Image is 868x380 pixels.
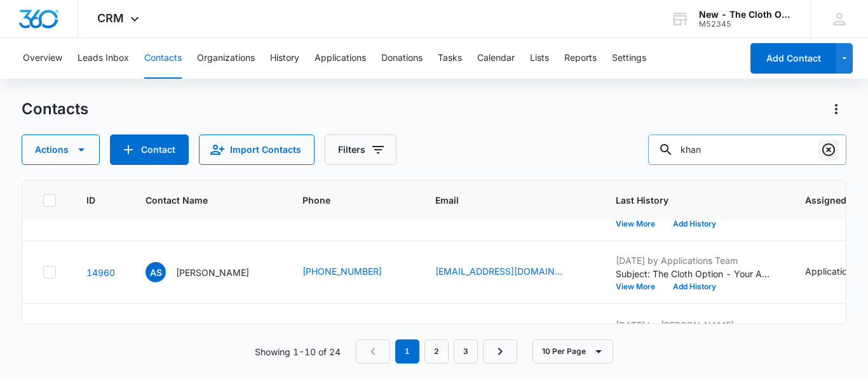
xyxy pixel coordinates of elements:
p: Subject: The Cloth Option - Your Application Has Been Closed Dear [PERSON_NAME], We are writing t... [616,267,775,280]
button: 10 Per Page [532,339,613,364]
div: Phone - (929) 708-6862 - Select to Edit Field [302,265,405,280]
p: [PERSON_NAME] [176,266,249,279]
span: AS [146,262,166,282]
em: 1 [395,339,419,364]
div: account name [699,10,792,20]
button: Add History [664,283,725,291]
a: Navigate to contact details page for Amreen Sultan [86,267,115,278]
button: Tasks [438,38,462,79]
a: [PHONE_NUMBER] [302,265,382,278]
button: View More [616,220,664,228]
button: Calendar [477,38,515,79]
button: Settings [612,38,646,79]
button: Applications [315,38,366,79]
div: Contact Name - Amreen Sultan - Select to Edit Field [146,262,272,282]
button: Donations [381,38,423,79]
a: Next Page [483,339,517,364]
a: [EMAIL_ADDRESS][DOMAIN_NAME] [435,265,562,278]
button: Add History [664,220,725,228]
button: Filters [325,134,397,165]
a: Page 3 [454,339,478,364]
a: Page 2 [424,339,449,364]
span: Last History [616,193,756,207]
span: Phone [302,193,386,207]
button: Organizations [197,38,255,79]
span: Contact Name [146,193,254,207]
button: Import Contacts [199,134,315,165]
button: Lists [530,38,549,79]
button: Leads Inbox [78,38,129,79]
button: Add Contact [110,134,189,165]
span: ID [86,193,97,207]
div: Email - iza.khans1991@gmail.com - Select to Edit Field [435,265,585,280]
input: Search Contacts [648,134,846,165]
nav: Pagination [356,339,517,364]
button: Add Contact [750,43,836,74]
p: [DATE] by [PERSON_NAME] [616,318,775,332]
h1: Contacts [22,100,88,119]
span: CRM [97,11,124,25]
p: Showing 1-10 of 24 [255,345,341,358]
div: account id [699,20,792,29]
span: Email [435,193,567,207]
p: [DATE] by Applications Team [616,254,775,267]
button: Contacts [144,38,182,79]
button: Actions [22,134,100,165]
button: Actions [826,99,846,119]
button: Clear [818,140,839,160]
button: Overview [23,38,62,79]
button: Reports [564,38,597,79]
button: View More [616,283,664,291]
button: History [270,38,299,79]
